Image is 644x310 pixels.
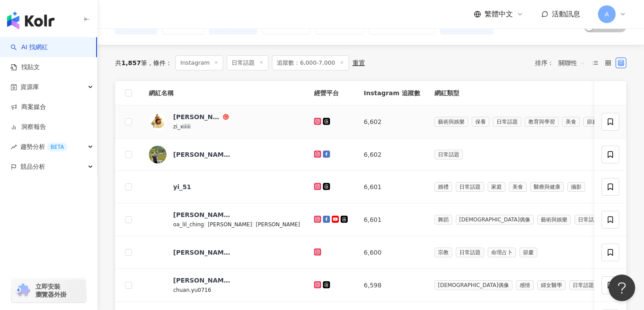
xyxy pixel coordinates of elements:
span: 繁體中文 [485,9,513,19]
a: KOL Avatar[PERSON_NAME]chuan.yu0716 [149,276,300,294]
div: [PERSON_NAME] [173,112,221,121]
div: 排序： [535,56,590,70]
img: KOL Avatar [149,146,167,163]
span: 醫療與健康 [530,182,564,192]
img: KOL Avatar [149,113,167,131]
span: 活動訊息 [552,10,580,18]
span: 美食 [509,182,527,192]
span: [PERSON_NAME] [208,221,252,228]
img: logo [7,12,54,29]
a: KOL Avatar[PERSON_NAME] [149,244,300,261]
span: chuan.yu0716 [173,287,211,293]
span: 1,857 [121,59,141,66]
span: 競品分析 [20,157,45,177]
a: KOL Avatar[PERSON_NAME] [149,146,300,163]
span: 家庭 [488,182,505,192]
span: zi_xiiiii [173,124,190,130]
span: 攝影 [567,182,585,192]
div: [PERSON_NAME] [173,150,231,159]
span: 節慶 [520,248,537,257]
span: 美食 [562,117,580,127]
span: 趨勢分析 [20,137,67,157]
div: [PERSON_NAME] [173,248,231,257]
div: [PERSON_NAME] [173,210,231,219]
span: 日常話題 [456,248,484,257]
span: 舞蹈 [435,215,452,225]
td: 6,598 [357,269,427,302]
th: 經營平台 [307,81,357,105]
img: chrome extension [14,283,31,298]
span: 感情 [516,280,534,290]
td: 6,602 [357,105,427,139]
span: [DEMOGRAPHIC_DATA]偶像 [456,215,534,225]
span: 節慶 [583,117,601,127]
span: 追蹤數：6,000-7,000 [272,55,349,70]
span: 教育與學習 [525,117,559,127]
span: 條件 ： [147,59,172,66]
a: KOL Avatar[PERSON_NAME]zi_xiiiii [149,112,300,131]
td: 6,602 [357,139,427,171]
a: 商案媒合 [11,103,46,112]
span: 命理占卜 [488,248,516,257]
span: oa_lil_ching [173,221,204,228]
span: Instagram [175,55,223,70]
a: 洞察報告 [11,123,46,132]
div: yi_51 [173,182,191,191]
td: 6,600 [357,236,427,269]
span: 婚禮 [435,182,452,192]
span: 藝術與娛樂 [537,215,571,225]
div: 重置 [353,59,365,66]
img: KOL Avatar [149,276,167,294]
a: searchAI 找網紅 [11,43,48,52]
span: 日常話題 [456,182,484,192]
a: 找貼文 [11,63,40,72]
span: 宗教 [435,248,452,257]
span: A [605,9,609,19]
div: 共 筆 [115,59,147,66]
td: 6,601 [357,203,427,236]
span: 關聯性 [559,56,585,70]
a: KOL Avataryi_51 [149,178,300,196]
span: | [204,221,208,228]
iframe: Help Scout Beacon - Open [609,275,635,301]
th: 網紅名稱 [142,81,307,105]
span: 資源庫 [20,77,39,97]
span: 日常話題 [435,150,463,159]
div: [PERSON_NAME] [173,276,231,285]
span: rise [11,144,17,150]
a: chrome extension立即安裝 瀏覽器外掛 [12,279,86,302]
span: | [252,221,256,228]
th: Instagram 追蹤數 [357,81,427,105]
span: 日常話題 [227,55,268,70]
span: [DEMOGRAPHIC_DATA]偶像 [435,280,512,290]
span: 立即安裝 瀏覽器外掛 [35,283,66,298]
span: 日常話題 [569,280,597,290]
span: 保養 [472,117,489,127]
td: 6,601 [357,171,427,203]
span: 日常話題 [574,215,603,225]
img: KOL Avatar [149,211,167,229]
img: KOL Avatar [149,244,167,261]
span: 婦女醫學 [537,280,566,290]
img: KOL Avatar [149,178,167,196]
a: KOL Avatar[PERSON_NAME]oa_lil_ching|[PERSON_NAME]|[PERSON_NAME] [149,210,300,229]
span: [PERSON_NAME] [256,221,300,228]
span: 藝術與娛樂 [435,117,468,127]
span: 日常話題 [493,117,521,127]
div: BETA [47,143,67,151]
